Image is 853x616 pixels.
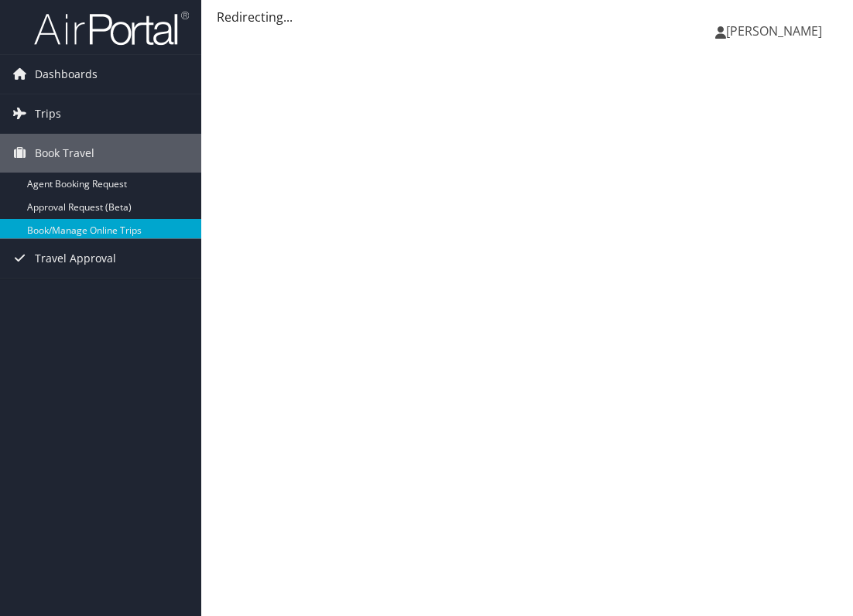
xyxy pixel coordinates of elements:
img: airportal-logo.png [34,10,189,46]
span: Book Travel [35,134,94,173]
span: Trips [35,94,61,133]
span: [PERSON_NAME] [726,22,822,39]
span: Travel Approval [35,239,116,278]
div: Redirecting... [217,8,838,26]
span: Dashboards [35,55,98,94]
a: [PERSON_NAME] [715,8,838,54]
